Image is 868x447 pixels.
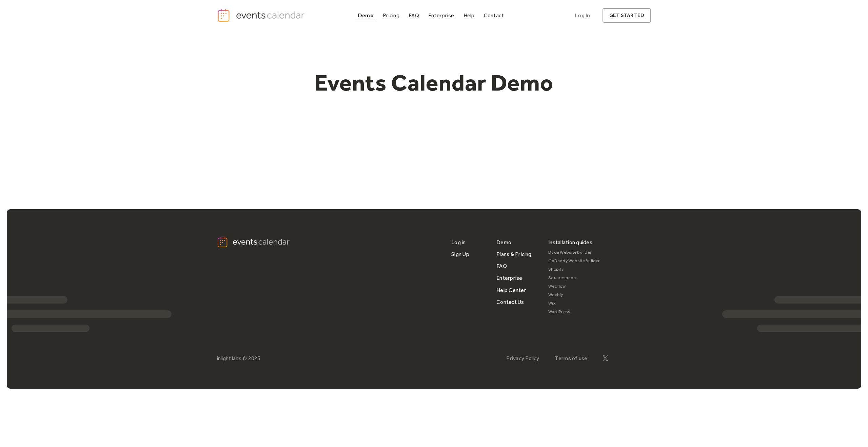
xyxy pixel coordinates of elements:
[548,257,600,265] a: GoDaddy Website Builder
[496,248,532,260] a: Plans & Pricing
[217,8,307,22] a: home
[248,355,260,362] div: 2025
[496,272,522,284] a: Enterprise
[548,308,600,316] a: WordPress
[548,291,600,299] a: Weebly
[426,11,457,20] a: Enterprise
[496,284,526,296] a: Help Center
[358,14,374,17] div: Demo
[506,355,539,362] a: Privacy Policy
[548,236,592,248] div: Installation guides
[548,274,600,282] a: Squarespace
[548,282,600,291] a: Webflow
[548,265,600,274] a: Shopify
[603,8,651,23] a: get started
[380,11,402,20] a: Pricing
[463,14,475,17] div: Help
[451,248,469,260] a: Sign Up
[481,11,507,20] a: Contact
[555,355,588,362] a: Terms of use
[496,260,507,272] a: FAQ
[568,8,597,23] a: Log In
[548,248,600,257] a: Duda Website Builder
[451,236,466,248] a: Log in
[383,14,399,17] div: Pricing
[428,14,454,17] div: Enterprise
[496,236,511,248] a: Demo
[461,11,477,20] a: Help
[484,14,504,17] div: Contact
[496,296,524,308] a: Contact Us
[406,11,422,20] a: FAQ
[355,11,376,20] a: Demo
[217,355,247,362] div: inlight labs ©
[409,14,419,17] div: FAQ
[304,69,564,97] h1: Events Calendar Demo
[548,299,600,308] a: Wix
